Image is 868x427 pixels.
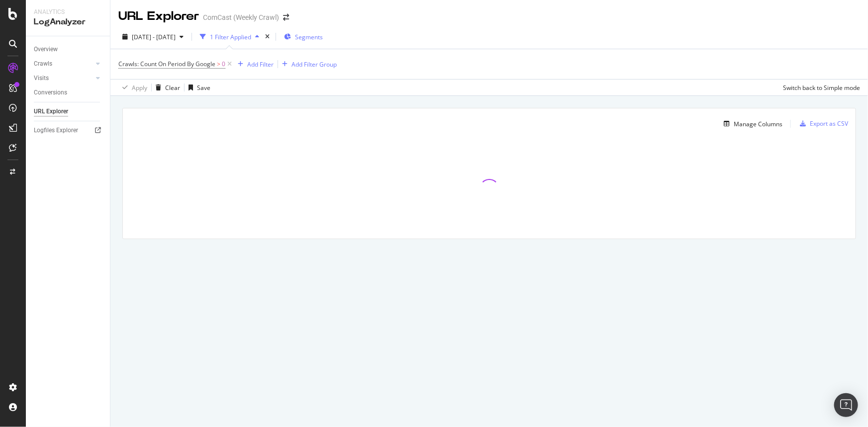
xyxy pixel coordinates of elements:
[280,29,327,45] button: Segments
[783,84,860,92] div: Switch back to Simple mode
[132,33,176,41] span: [DATE] - [DATE]
[118,80,147,95] button: Apply
[196,29,263,45] button: 1 Filter Applied
[263,32,272,42] div: times
[810,119,848,128] div: Export as CSV
[132,84,147,92] div: Apply
[118,29,188,45] button: [DATE] - [DATE]
[118,8,199,25] div: URL Explorer
[834,393,858,417] div: Open Intercom Messenger
[118,60,215,68] span: Crawls: Count On Period By Google
[34,59,52,69] div: Crawls
[222,57,225,71] span: 0
[34,73,49,84] div: Visits
[34,106,68,117] div: URL Explorer
[185,80,210,95] button: Save
[291,60,337,69] div: Add Filter Group
[152,80,180,95] button: Clear
[34,125,78,136] div: Logfiles Explorer
[34,44,103,55] a: Overview
[210,33,251,41] div: 1 Filter Applied
[34,87,103,98] a: Conversions
[34,16,102,28] div: LogAnalyzer
[34,87,67,98] div: Conversions
[165,84,180,92] div: Clear
[34,44,58,55] div: Overview
[34,125,103,136] a: Logfiles Explorer
[295,33,323,41] span: Segments
[796,116,848,132] button: Export as CSV
[234,58,274,70] button: Add Filter
[734,120,782,128] div: Manage Columns
[720,118,782,130] button: Manage Columns
[217,60,220,68] span: >
[278,58,337,70] button: Add Filter Group
[34,59,93,69] a: Crawls
[34,73,93,84] a: Visits
[779,80,860,95] button: Switch back to Simple mode
[203,12,279,22] div: ComCast (Weekly Crawl)
[197,84,210,92] div: Save
[34,106,103,117] a: URL Explorer
[283,14,289,21] div: arrow-right-arrow-left
[34,8,102,16] div: Analytics
[247,60,274,69] div: Add Filter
